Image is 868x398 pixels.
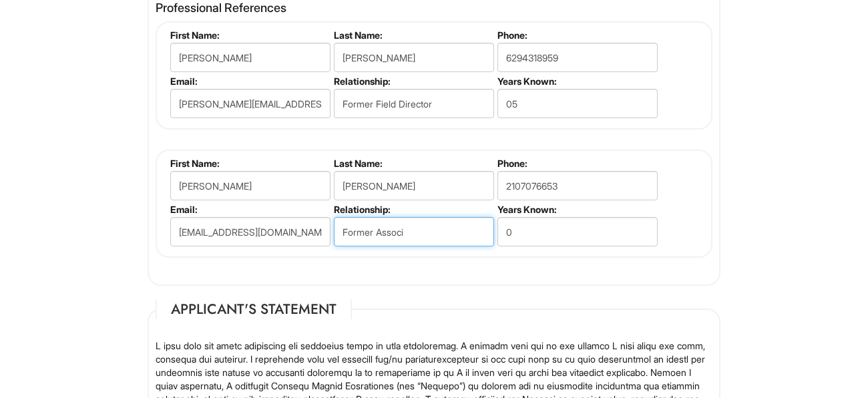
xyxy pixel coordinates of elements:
label: Last Name: [334,29,492,41]
label: Years Known: [497,204,656,215]
h4: Professional References [156,1,712,15]
label: Email: [170,204,329,215]
label: First Name: [170,29,329,41]
label: First Name: [170,158,329,169]
legend: Applicant's Statement [156,299,352,319]
label: Phone: [497,158,656,169]
label: Years Known: [497,75,656,87]
label: Email: [170,75,329,87]
label: Phone: [497,29,656,41]
label: Last Name: [334,158,492,169]
label: Relationship: [334,75,492,87]
label: Relationship: [334,204,492,215]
